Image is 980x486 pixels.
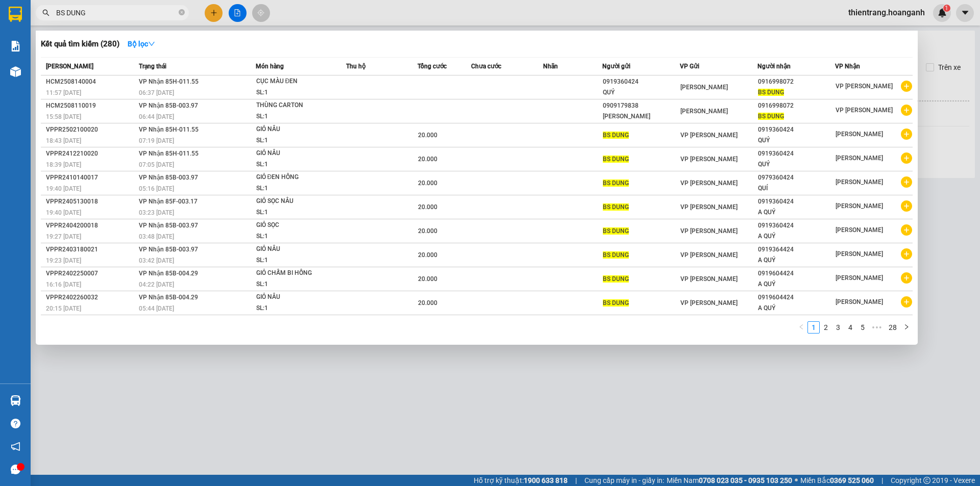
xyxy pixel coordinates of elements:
[256,244,333,255] div: GIỎ NÂU
[46,100,136,111] div: HCM2508110019
[256,135,333,146] div: SL: 1
[418,156,437,163] span: 20.000
[46,292,136,303] div: VPPR2402260032
[680,251,738,259] span: VP [PERSON_NAME]
[46,89,81,96] span: 11:57 [DATE]
[820,322,831,333] a: 2
[757,63,791,70] span: Người nhận
[869,321,885,334] li: Next 5 Pages
[256,63,284,70] span: Món hàng
[758,113,784,120] span: BS DUNG
[901,129,912,140] span: plus-circle
[139,161,174,168] span: 07:05 [DATE]
[758,124,835,135] div: 0919360424
[179,8,185,18] span: close-circle
[256,76,333,87] div: CỤC MÀU ĐEN
[9,7,22,22] img: logo-vxr
[139,198,198,205] span: VP Nhận 85F-003.17
[148,40,155,47] span: down
[256,292,333,303] div: GIỎ NÂU
[758,292,835,303] div: 0919604424
[856,321,869,334] li: 5
[836,107,893,114] span: VP [PERSON_NAME]
[820,321,832,334] li: 2
[139,185,174,192] span: 05:16 [DATE]
[758,76,835,87] div: 0916998072
[758,207,835,218] div: A QUÝ
[42,9,50,16] span: search
[758,244,835,255] div: 0919364424
[139,113,174,120] span: 06:44 [DATE]
[139,102,198,109] span: VP Nhận 85B-003.97
[758,279,835,290] div: A QUÝ
[256,100,333,111] div: THÙNG CARTON
[758,303,835,314] div: A QUÝ
[901,200,912,212] span: plus-circle
[139,89,174,96] span: 06:37 [DATE]
[46,209,81,216] span: 19:40 [DATE]
[836,131,883,138] span: [PERSON_NAME]
[418,180,437,187] span: 20.000
[179,9,185,15] span: close-circle
[758,220,835,231] div: 0919360424
[901,81,912,92] span: plus-circle
[256,231,333,242] div: SL: 1
[139,174,198,181] span: VP Nhận 85B-003.97
[418,203,437,211] span: 20.000
[139,233,174,240] span: 03:48 [DATE]
[139,294,198,301] span: VP Nhận 85B-004.29
[256,111,333,122] div: SL: 1
[256,303,333,314] div: SL: 1
[139,209,174,216] span: 03:23 [DATE]
[603,87,679,98] div: QUÝ
[680,63,699,70] span: VP Gửi
[758,183,835,194] div: QUÍ
[46,305,81,312] span: 20:15 [DATE]
[680,275,738,283] span: VP [PERSON_NAME]
[603,299,629,306] span: BS DUNG
[903,324,910,330] span: right
[901,248,912,260] span: plus-circle
[795,321,807,334] button: left
[139,150,199,157] span: VP Nhận 85H-011.55
[603,275,629,283] span: BS DUNG
[10,66,21,77] img: warehouse-icon
[418,227,437,235] span: 20.000
[901,176,912,188] span: plus-circle
[11,419,20,428] span: question-circle
[46,172,136,183] div: VPPR2410140017
[256,220,333,231] div: GIỎ SỌC
[680,84,728,91] span: [PERSON_NAME]
[418,132,437,139] span: 20.000
[139,63,166,70] span: Trạng thái
[56,7,177,18] input: Tìm tên, số ĐT hoặc mã đơn
[836,83,893,90] span: VP [PERSON_NAME]
[836,202,883,210] span: [PERSON_NAME]
[46,268,136,279] div: VPPR2402250007
[603,227,629,235] span: BS DUNG
[256,207,333,218] div: SL: 1
[46,76,136,87] div: HCM2508140004
[603,76,679,87] div: 0919360424
[139,137,174,144] span: 07:19 [DATE]
[139,222,198,229] span: VP Nhận 85B-003.97
[758,231,835,242] div: A QUÝ
[680,108,728,115] span: [PERSON_NAME]
[139,78,199,85] span: VP Nhận 85H-011.55
[139,246,198,253] span: VP Nhận 85B-003.97
[46,257,81,264] span: 19:23 [DATE]
[603,132,629,139] span: BS DUNG
[900,321,913,334] button: right
[139,270,198,277] span: VP Nhận 85B-004.29
[680,227,738,235] span: VP [PERSON_NAME]
[119,36,163,52] button: Bộ lọcdown
[901,105,912,116] span: plus-circle
[836,274,883,282] span: [PERSON_NAME]
[758,148,835,159] div: 0919360424
[46,185,81,192] span: 19:40 [DATE]
[46,124,136,135] div: VPPR2502100020
[256,268,333,279] div: GIỎ CHẤM BI HỒNG
[835,63,860,70] span: VP Nhận
[46,63,93,70] span: [PERSON_NAME]
[46,220,136,231] div: VPPR2404200018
